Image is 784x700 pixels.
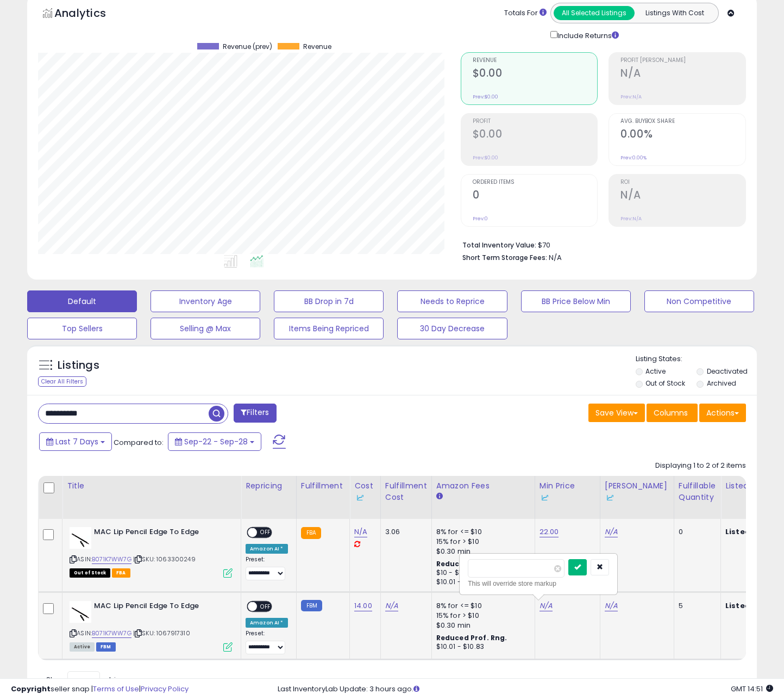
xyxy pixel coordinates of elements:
[70,527,233,577] div: ASIN:
[521,290,631,312] button: BB Price Below Min
[70,642,95,652] span: All listings currently available for purchase on Amazon
[354,492,365,503] img: InventoryLab Logo
[385,600,398,611] a: N/A
[58,358,99,373] h5: Listings
[468,578,609,589] div: This will override store markup
[699,404,746,422] button: Actions
[605,492,616,503] img: InventoryLab Logo
[605,492,669,503] div: Some or all of the values in this column are provided from Inventory Lab.
[540,492,550,503] img: InventoryLab Logo
[246,556,288,580] div: Preset:
[133,555,196,563] span: | SKU: 1063300249
[246,630,288,654] div: Preset:
[27,318,137,339] button: Top Sellers
[647,404,698,422] button: Columns
[246,544,288,554] div: Amazon AI *
[11,684,189,695] div: seller snap | |
[257,528,274,537] span: OFF
[274,290,384,312] button: BB Drop in 7d
[436,492,443,501] small: Amazon Fees.
[436,568,526,578] div: $10 - $11.72
[96,642,116,652] span: FBM
[436,559,507,568] b: Reduced Prof. Rng.
[620,67,745,82] h2: N/A
[94,601,226,614] b: MAC Lip Pencil Edge To Edge
[39,432,112,451] button: Last 7 Days
[27,290,137,312] button: Default
[436,642,526,652] div: $10.01 - $10.83
[436,601,526,611] div: 8% for <= $10
[114,437,164,448] span: Compared to:
[620,154,647,161] small: Prev: 0.00%
[620,179,745,185] span: ROI
[70,527,91,549] img: 21BPaEmVprL._SL40_.jpg
[385,480,427,503] div: Fulfillment Cost
[540,526,559,537] a: 22.00
[473,58,598,64] span: Revenue
[92,555,131,564] a: B071K7WW7G
[473,189,598,203] h2: 0
[354,600,372,611] a: 14.00
[141,684,189,694] a: Privacy Policy
[707,367,748,376] label: Deactivated
[605,480,669,503] div: [PERSON_NAME]
[504,8,547,18] div: Totals For
[150,318,260,339] button: Selling @ Max
[473,179,598,185] span: Ordered Items
[93,684,139,694] a: Terms of Use
[473,215,488,222] small: Prev: 0
[436,480,530,492] div: Amazon Fees
[436,537,526,547] div: 15% for > $10
[462,253,547,262] b: Short Term Storage Fees:
[70,601,233,651] div: ASIN:
[540,480,595,503] div: Min Price
[473,128,598,143] h2: $0.00
[70,568,110,578] span: All listings that are currently out of stock and unavailable for purchase on Amazon
[38,376,86,387] div: Clear All Filters
[679,480,716,503] div: Fulfillable Quantity
[301,600,322,611] small: FBM
[92,629,131,638] a: B071K7WW7G
[436,527,526,537] div: 8% for <= $10
[274,318,384,339] button: Items Being Repriced
[385,527,423,537] div: 3.06
[679,601,712,611] div: 5
[436,633,507,642] b: Reduced Prof. Rng.
[436,578,526,587] div: $10.01 - $10.83
[462,240,536,250] b: Total Inventory Value:
[67,480,236,492] div: Title
[620,128,745,143] h2: 0.00%
[112,568,130,578] span: FBA
[554,6,635,20] button: All Selected Listings
[46,674,124,685] span: Show: entries
[644,290,754,312] button: Non Competitive
[150,290,260,312] button: Inventory Age
[354,492,376,503] div: Some or all of the values in this column are provided from Inventory Lab.
[731,684,773,694] span: 2025-10-6 14:51 GMT
[94,527,226,540] b: MAC Lip Pencil Edge To Edge
[11,684,51,694] strong: Copyright
[246,480,292,492] div: Repricing
[540,492,595,503] div: Some or all of the values in this column are provided from Inventory Lab.
[133,629,190,637] span: | SKU: 1067917310
[679,527,712,537] div: 0
[223,43,272,51] span: Revenue (prev)
[588,404,645,422] button: Save View
[397,290,507,312] button: Needs to Reprice
[654,407,688,418] span: Columns
[70,601,91,623] img: 21BPaEmVprL._SL40_.jpg
[168,432,261,451] button: Sep-22 - Sep-28
[725,526,775,537] b: Listed Price:
[55,436,98,447] span: Last 7 Days
[462,238,738,251] li: $70
[436,621,526,630] div: $0.30 min
[184,436,248,447] span: Sep-22 - Sep-28
[354,480,376,503] div: Cost
[655,461,746,471] div: Displaying 1 to 2 of 2 items
[605,526,618,537] a: N/A
[246,618,288,628] div: Amazon AI *
[634,6,715,20] button: Listings With Cost
[620,58,745,64] span: Profit [PERSON_NAME]
[605,600,618,611] a: N/A
[301,480,345,492] div: Fulfillment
